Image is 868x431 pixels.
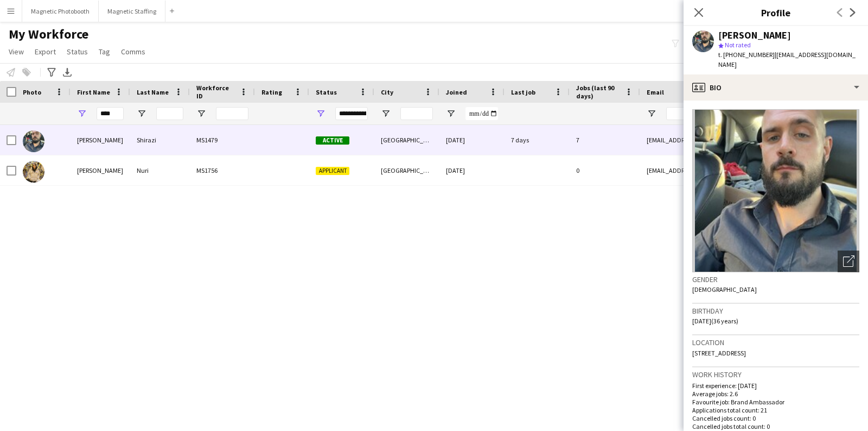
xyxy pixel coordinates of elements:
span: Comms [121,47,145,57]
a: Tag [94,45,114,59]
input: City Filter Input [400,107,433,120]
span: Workforce ID [196,84,235,100]
div: [PERSON_NAME] [71,155,130,185]
div: 7 [570,125,640,155]
span: Status [67,47,88,57]
div: Nuri [130,155,190,185]
div: MS1479 [190,125,255,155]
span: View [9,47,24,57]
span: My Workforce [9,26,88,42]
button: Open Filter Menu [196,109,206,118]
p: First experience: [DATE] [692,382,859,390]
span: Last Name [137,88,169,96]
span: [STREET_ADDRESS] [692,349,746,357]
img: Crew avatar or photo [692,109,859,272]
p: Favourite job: Brand Ambassador [692,398,859,406]
a: Export [30,45,60,59]
div: 7 days [505,125,570,155]
span: Active [316,136,349,145]
p: Applications total count: 21 [692,406,859,414]
span: First Name [77,88,110,96]
h3: Profile [684,5,868,20]
img: Amir-Sebastien Shirazi [23,130,44,152]
button: Magnetic Photobooth [22,1,99,22]
button: Open Filter Menu [446,109,456,118]
input: Last Name Filter Input [156,107,183,120]
a: Status [62,45,92,59]
span: | [EMAIL_ADDRESS][DOMAIN_NAME] [718,51,856,68]
app-action-btn: Export XLSX [61,66,74,79]
div: [EMAIL_ADDRESS][DOMAIN_NAME] [640,125,857,155]
div: [PERSON_NAME] [718,30,791,40]
div: Open photos pop-in [838,251,859,272]
h3: Gender [692,274,859,284]
div: MS1756 [190,155,255,185]
span: Tag [99,47,110,57]
app-action-btn: Advanced filters [45,66,58,79]
h3: Location [692,338,859,347]
input: Joined Filter Input [465,107,498,120]
div: [EMAIL_ADDRESS][DOMAIN_NAME] [640,155,857,185]
button: Magnetic Staffing [99,1,165,22]
span: Rating [261,88,282,96]
input: First Name Filter Input [97,107,124,120]
button: Open Filter Menu [316,109,325,118]
p: Cancelled jobs total count: 0 [692,422,859,430]
img: Samira Nuri [23,161,44,183]
input: Email Filter Input [666,107,851,120]
div: [DATE] [439,155,505,185]
div: [GEOGRAPHIC_DATA] [374,125,439,155]
span: t. [PHONE_NUMBER] [718,51,775,59]
span: Applicant [316,167,349,175]
p: Average jobs: 2.6 [692,390,859,398]
div: 0 [570,155,640,185]
div: Shirazi [130,125,190,155]
a: Comms [117,45,150,59]
div: Bio [684,74,868,101]
p: Cancelled jobs count: 0 [692,414,859,422]
span: Joined [446,88,467,96]
span: [DATE] (36 years) [692,317,738,325]
div: [DATE] [439,125,505,155]
h3: Birthday [692,306,859,316]
span: Last job [511,88,535,96]
button: Open Filter Menu [381,109,391,118]
a: View [4,45,28,59]
span: Export [35,47,56,57]
span: Photo [23,88,41,96]
span: [DEMOGRAPHIC_DATA] [692,285,757,293]
button: Open Filter Menu [77,109,87,118]
button: Open Filter Menu [137,109,146,118]
div: [GEOGRAPHIC_DATA] [374,155,439,185]
span: City [381,88,393,96]
div: [PERSON_NAME] [71,125,130,155]
button: Open Filter Menu [647,109,656,118]
input: Workforce ID Filter Input [216,107,248,120]
span: Not rated [725,41,751,49]
span: Email [647,88,664,96]
span: Status [316,88,337,96]
span: Jobs (last 90 days) [576,84,621,100]
h3: Work history [692,370,859,379]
